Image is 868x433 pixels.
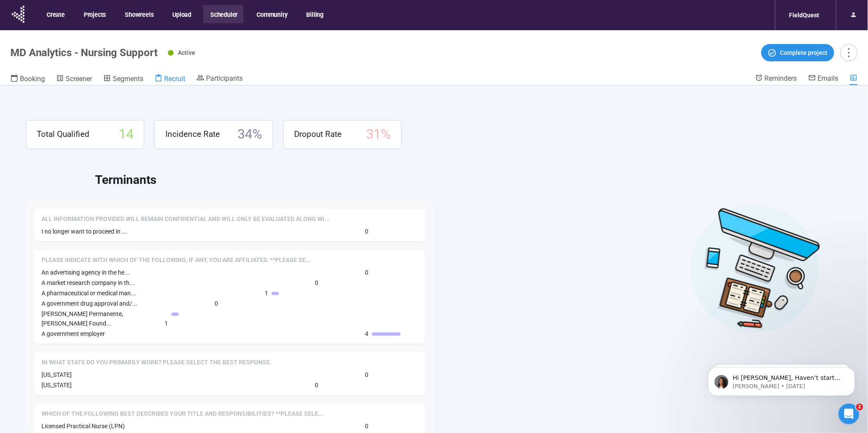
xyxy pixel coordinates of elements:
span: 0 [315,380,318,390]
div: FieldQuest [784,7,825,23]
span: 0 [315,278,318,288]
a: Screener [56,74,92,85]
button: Complete project [761,44,834,61]
button: Community [250,5,293,23]
span: [US_STATE] [41,382,72,389]
span: Recruit [164,75,185,83]
a: Participants [196,74,243,84]
span: Licensed Practical Nurse (LPN) [41,423,125,430]
span: Active [178,49,195,56]
h1: MD Analytics - Nursing Support [10,47,158,59]
span: Emails [818,74,839,82]
button: more [840,44,858,61]
span: A market research company in th... [41,279,135,286]
button: Create [40,5,71,23]
span: Which of the following best describes your title and responsibilities? **Please select one** [41,410,323,418]
span: 0 [365,268,368,277]
button: Scheduler [203,5,244,23]
button: Upload [165,5,197,23]
span: 0 [365,227,368,236]
span: 0 [365,370,368,379]
span: Booking [20,75,45,83]
button: Billing [300,5,330,23]
a: Reminders [755,74,797,84]
a: Emails [808,74,839,84]
h2: Terminants [95,171,842,190]
span: Please indicate with which of the following, if any, you are affiliated. **Please select all that... [41,256,311,265]
span: All information provided will remain confidential and will only be evaluated along with the opini... [41,215,329,224]
span: In what state do you primarily work? Please select the best response. [41,358,272,367]
span: 31 % [366,124,391,145]
span: more [843,47,855,58]
span: [US_STATE] [41,371,72,378]
span: A government employer [41,330,105,337]
span: A pharmaceutical or medical man... [41,290,136,297]
span: Reminders [765,74,797,82]
iframe: Intercom live chat [839,404,859,424]
span: 1 [165,319,168,328]
span: Screener [66,75,92,83]
span: Dropout Rate [294,128,342,141]
span: Total Qualified [37,128,89,141]
span: 34 % [238,124,262,145]
a: Segments [103,74,143,85]
img: Desktop work notes [690,204,820,334]
button: Showreels [118,5,159,23]
span: [PERSON_NAME] Permanente, [PERSON_NAME] Found... [41,310,123,327]
a: Recruit [155,74,185,85]
span: I no longer want to proceed in ... [41,228,127,235]
span: An advertising agency in the he... [41,269,130,276]
a: Booking [10,74,45,85]
iframe: Intercom notifications message [695,349,868,410]
span: Segments [113,75,143,83]
button: Projects [77,5,112,23]
span: 0 [215,299,218,308]
span: A government drug approval and/... [41,300,137,307]
span: Complete project [780,48,828,57]
span: 4 [365,329,368,338]
span: Incidence Rate [165,128,220,141]
span: 2 [856,404,863,411]
span: 0 [365,421,368,431]
span: Participants [206,74,243,82]
span: 14 [119,124,133,145]
span: 1 [265,288,268,298]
